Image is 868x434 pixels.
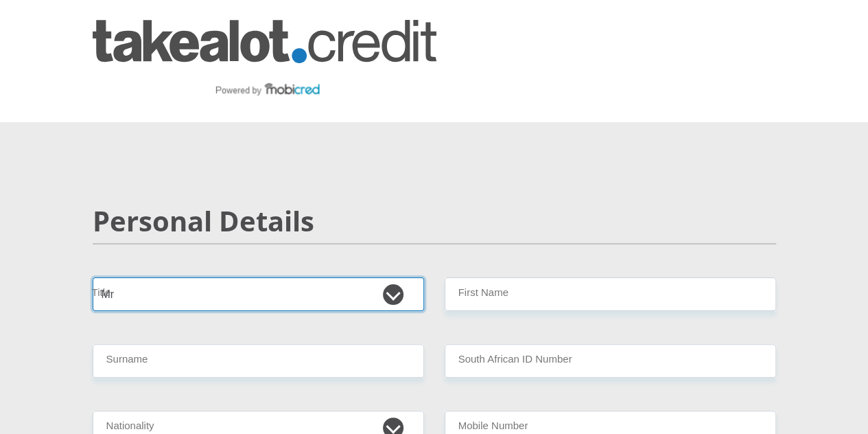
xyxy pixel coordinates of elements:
img: takealot_credit logo [93,20,436,102]
h2: Personal Details [93,205,776,238]
input: ID Number [445,344,776,378]
input: First Name [445,277,776,311]
input: Surname [93,344,424,378]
